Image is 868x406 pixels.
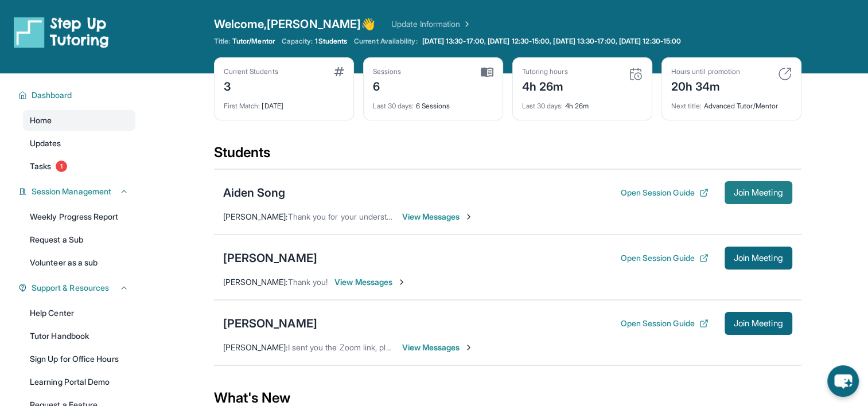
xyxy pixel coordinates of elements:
[214,16,376,32] span: Welcome, [PERSON_NAME] 👋
[224,101,260,110] span: First Match :
[522,95,643,111] div: 4h 26m
[30,161,51,172] span: Tasks
[232,37,275,46] span: Tutor/Mentor
[23,349,135,369] a: Sign Up for Office Hours
[778,67,792,81] img: card
[23,206,135,227] a: Weekly Progress Report
[30,115,52,126] span: Home
[224,67,278,76] div: Current Students
[725,312,792,335] button: Join Meeting
[522,76,568,95] div: 4h 26m
[671,101,702,110] span: Next title :
[23,110,135,131] a: Home
[827,365,859,397] button: chat-button
[402,342,474,353] span: View Messages
[734,320,783,327] span: Join Meeting
[315,37,347,46] span: 1 Students
[391,18,472,30] a: Update Information
[288,342,543,352] span: I sent you the Zoom link, please join it as soon as possible. Thank you!
[334,67,344,76] img: card
[373,67,402,76] div: Sessions
[373,101,414,110] span: Last 30 days :
[734,255,783,261] span: Join Meeting
[671,76,740,95] div: 20h 34m
[223,277,288,287] span: [PERSON_NAME] :
[27,282,129,294] button: Support & Resources
[14,16,109,48] img: logo
[402,211,474,222] span: View Messages
[32,186,111,197] span: Session Management
[23,326,135,346] a: Tutor Handbook
[397,278,406,287] img: Chevron-Right
[420,37,683,46] a: [DATE] 13:30-17:00, [DATE] 12:30-15:00, [DATE] 13:30-17:00, [DATE] 12:30-15:00
[725,247,792,270] button: Join Meeting
[32,282,109,294] span: Support & Resources
[522,101,563,110] span: Last 30 days :
[214,37,230,46] span: Title:
[23,303,135,323] a: Help Center
[481,67,493,77] img: card
[223,342,288,352] span: [PERSON_NAME] :
[23,372,135,392] a: Learning Portal Demo
[354,37,417,46] span: Current Availability:
[373,76,402,95] div: 6
[223,315,317,331] div: [PERSON_NAME]
[464,212,473,221] img: Chevron-Right
[30,138,61,149] span: Updates
[27,186,129,197] button: Session Management
[56,161,67,172] span: 1
[23,156,135,177] a: Tasks1
[288,212,413,221] span: Thank you for your understanding!
[620,187,708,198] button: Open Session Guide
[422,37,681,46] span: [DATE] 13:30-17:00, [DATE] 12:30-15:00, [DATE] 13:30-17:00, [DATE] 12:30-15:00
[282,37,313,46] span: Capacity:
[629,67,643,81] img: card
[32,89,72,101] span: Dashboard
[734,189,783,196] span: Join Meeting
[23,133,135,154] a: Updates
[27,89,129,101] button: Dashboard
[620,252,708,264] button: Open Session Guide
[464,343,473,352] img: Chevron-Right
[23,252,135,273] a: Volunteer as a sub
[288,277,328,287] span: Thank you!
[522,67,568,76] div: Tutoring hours
[223,250,317,266] div: [PERSON_NAME]
[224,76,278,95] div: 3
[671,95,792,111] div: Advanced Tutor/Mentor
[334,276,406,288] span: View Messages
[23,229,135,250] a: Request a Sub
[373,95,493,111] div: 6 Sessions
[223,185,286,201] div: Aiden Song
[214,143,801,169] div: Students
[671,67,740,76] div: Hours until promotion
[224,95,344,111] div: [DATE]
[725,181,792,204] button: Join Meeting
[620,318,708,329] button: Open Session Guide
[223,212,288,221] span: [PERSON_NAME] :
[460,18,472,30] img: Chevron Right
